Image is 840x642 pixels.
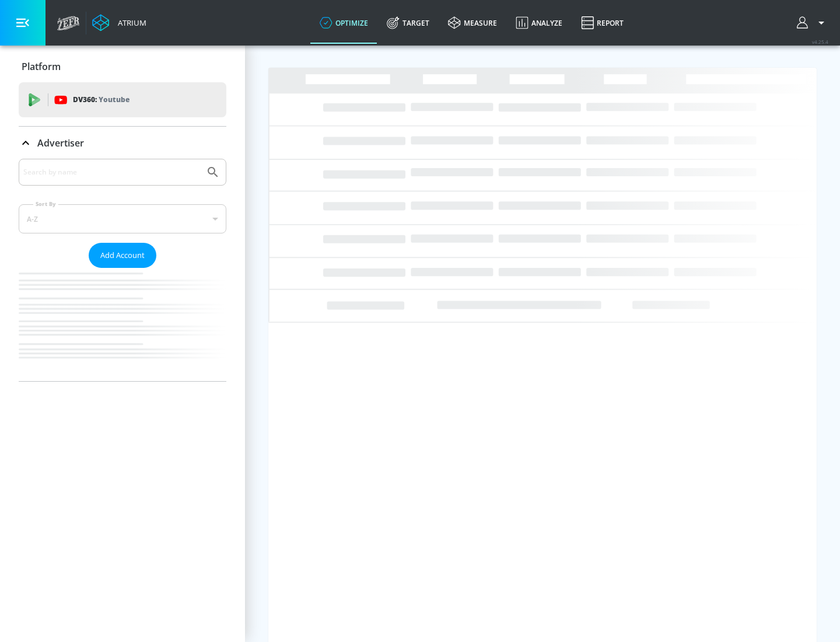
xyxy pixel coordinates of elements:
[19,127,226,159] div: Advertiser
[22,60,61,73] p: Platform
[19,82,226,117] div: DV360: Youtube
[812,39,828,45] span: v 4.25.4
[113,18,146,28] div: Atrium
[99,93,129,106] p: Youtube
[377,2,439,44] a: Target
[19,204,226,233] div: A-Z
[19,159,226,381] div: Advertiser
[572,2,633,44] a: Report
[506,2,572,44] a: Analyze
[439,2,506,44] a: measure
[23,165,200,180] input: Search by name
[19,50,226,83] div: Platform
[19,268,226,381] nav: list of Advertiser
[92,14,146,32] a: Atrium
[73,93,129,106] p: DV360:
[100,249,145,262] span: Add Account
[310,2,377,44] a: optimize
[37,137,84,149] p: Advertiser
[89,243,156,268] button: Add Account
[33,200,58,208] label: Sort By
